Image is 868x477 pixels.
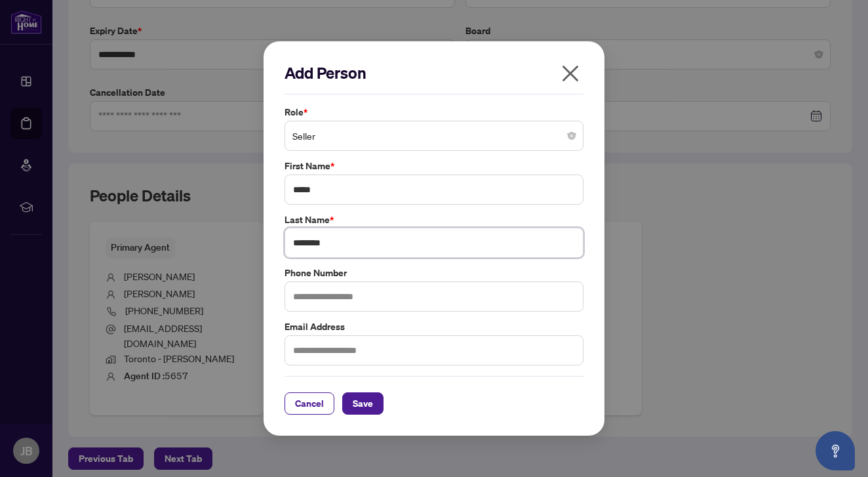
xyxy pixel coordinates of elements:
span: Save [353,393,373,414]
label: Phone Number [285,266,583,280]
button: Cancel [285,392,334,415]
button: Save [342,392,384,415]
span: Seller [292,123,576,148]
label: Email Address [285,320,583,334]
h2: Add Person [285,62,583,83]
label: First Name [285,159,583,173]
label: Role [285,105,583,119]
span: close-circle [568,132,576,140]
span: close [560,63,581,84]
label: Last Name [285,213,583,227]
span: Cancel [295,393,324,414]
button: Open asap [816,431,855,470]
